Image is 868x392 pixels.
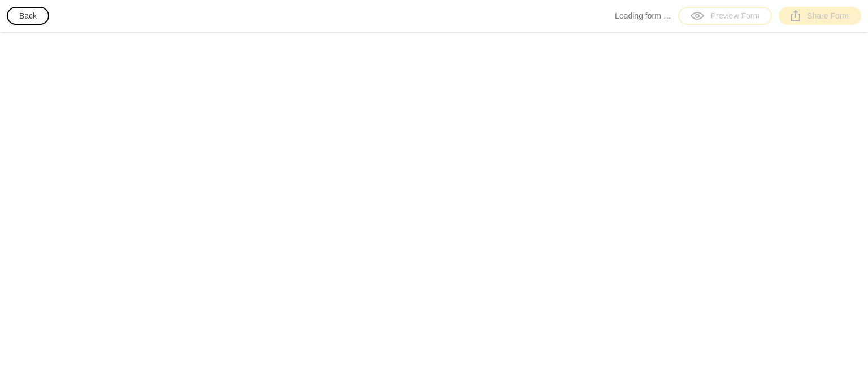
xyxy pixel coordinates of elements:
[779,7,861,25] a: Share Form
[691,10,759,21] div: Preview Form
[678,7,772,25] a: Preview Form
[791,10,849,21] div: Share Form
[7,7,49,25] button: Back
[615,10,671,21] span: Loading form …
